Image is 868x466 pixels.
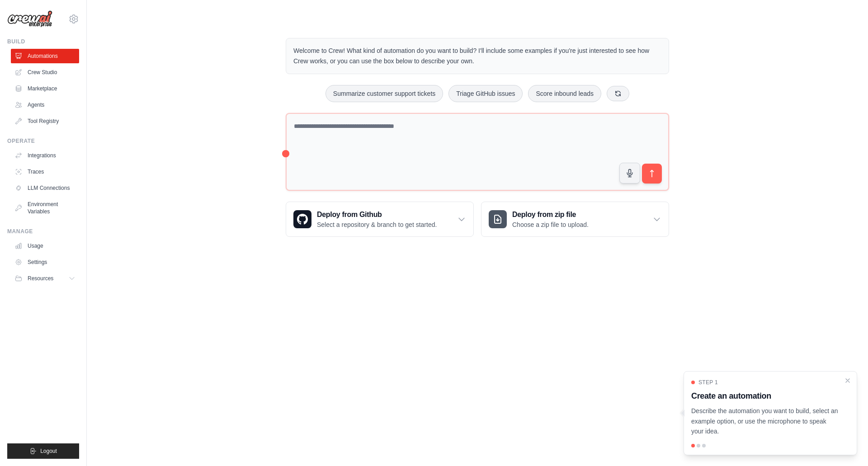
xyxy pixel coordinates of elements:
a: LLM Connections [11,181,79,195]
h3: Deploy from zip file [512,209,589,220]
a: Settings [11,255,79,269]
p: Describe the automation you want to build, select an example option, or use the microphone to spe... [691,406,839,437]
a: Marketplace [11,81,79,96]
a: Environment Variables [11,197,79,219]
button: Close walkthrough [844,377,851,384]
button: Summarize customer support tickets [325,85,443,102]
span: Resources [28,275,53,282]
a: Agents [11,98,79,112]
a: Usage [11,239,79,253]
img: Logo [7,10,52,28]
a: Crew Studio [11,65,79,80]
div: Build [7,38,79,45]
span: Logout [40,447,57,455]
p: Welcome to Crew! What kind of automation do you want to build? I'll include some examples if you'... [293,46,661,66]
p: Choose a zip file to upload. [512,220,589,229]
button: Logout [7,443,79,459]
span: Step 1 [698,379,718,386]
button: Score inbound leads [528,85,601,102]
a: Traces [11,165,79,179]
div: Manage [7,228,79,235]
button: Resources [11,271,79,286]
h3: Create an automation [691,390,839,402]
a: Integrations [11,148,79,163]
button: Triage GitHub issues [448,85,523,102]
div: Operate [7,137,79,145]
p: Select a repository & branch to get started. [317,220,437,229]
h3: Deploy from Github [317,209,437,220]
a: Tool Registry [11,114,79,128]
a: Automations [11,49,79,63]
